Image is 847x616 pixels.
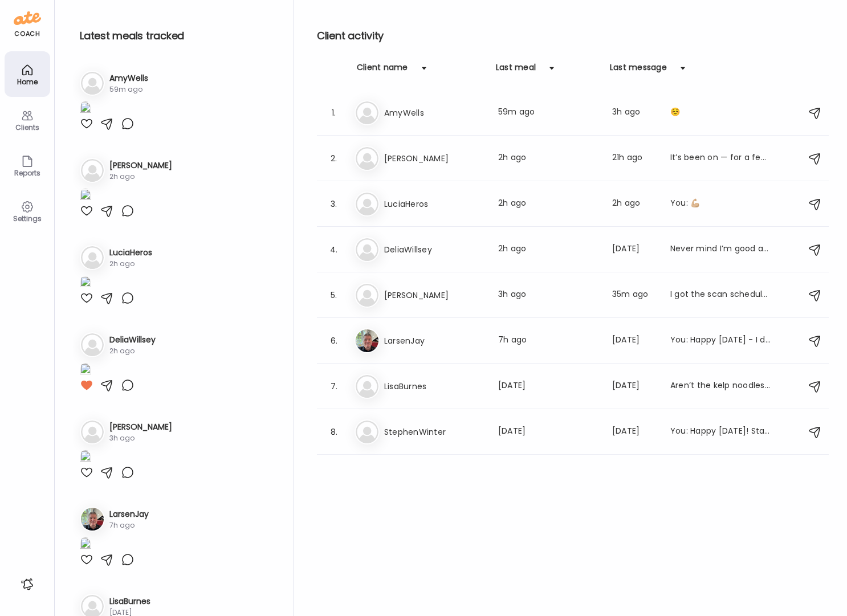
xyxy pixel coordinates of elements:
div: Client name [357,62,408,80]
h3: DeliaWillsey [109,334,156,346]
div: Last meal [496,62,536,80]
div: [DATE] [612,243,657,256]
img: bg-avatar-default.svg [81,72,104,95]
img: images%2FGHdhXm9jJtNQdLs9r9pbhWu10OF2%2FdZtjfXJkJw9sC3XHVSAk%2FfCznQ6AbWz9LY7NYK8cE_1080 [80,363,91,378]
div: 3h ago [109,433,172,443]
div: 2h ago [109,172,172,182]
h3: LuciaHeros [109,247,152,259]
img: bg-avatar-default.svg [356,101,378,124]
div: 59m ago [109,84,148,95]
img: ate [14,9,41,27]
img: bg-avatar-default.svg [81,421,104,443]
img: bg-avatar-default.svg [356,193,378,215]
div: coach [14,29,40,39]
div: You: Happy [DATE]! Stay on path this weekend with movement, hydration and think about the 80/20 r... [670,425,771,439]
div: 3h ago [498,288,598,302]
div: 2h ago [109,346,156,356]
img: images%2FpQclOzuQ2uUyIuBETuyLXmhsmXz1%2FsDzoDBehx5xYi40SR2dy%2FNNOxVzpqwfyUE7CWcWeK_1080 [80,537,91,553]
div: 2h ago [498,243,598,256]
h3: StephenWinter [384,425,484,439]
div: [DATE] [612,425,657,439]
div: Reports [7,169,48,177]
div: 8. [327,425,341,439]
div: ☺️ [670,106,771,120]
h3: DeliaWillsey [384,243,484,256]
img: bg-avatar-default.svg [356,421,378,443]
h3: [PERSON_NAME] [384,152,484,165]
img: bg-avatar-default.svg [356,238,378,261]
div: 2h ago [612,197,657,211]
img: bg-avatar-default.svg [356,375,378,398]
div: You: Happy [DATE] - I dont see an logging for [DATE] but it was a bit of a blood glucose rollerco... [670,334,771,348]
div: Aren’t the kelp noodles soooo good?? With pesto! [670,380,771,393]
div: 6. [327,334,341,348]
div: 7h ago [109,520,149,531]
div: [DATE] [612,334,657,348]
img: bg-avatar-default.svg [81,246,104,269]
img: images%2FIrNJUawwUnOTYYdIvOBtlFt5cGu2%2FMBM3ceUz8EombUn5Rwup%2FiItKxgJDkkB5AGG6nfV3_1080 [80,189,91,204]
div: 7h ago [498,334,598,348]
div: 3. [327,197,341,211]
div: Clients [7,124,48,131]
div: 59m ago [498,106,598,120]
img: bg-avatar-default.svg [356,284,378,307]
div: 4. [327,243,341,256]
img: avatars%2FpQclOzuQ2uUyIuBETuyLXmhsmXz1 [81,508,104,531]
h3: [PERSON_NAME] [384,288,484,302]
h2: Latest meals tracked [80,27,275,44]
img: avatars%2FpQclOzuQ2uUyIuBETuyLXmhsmXz1 [356,329,378,352]
h3: AmyWells [109,72,148,84]
img: images%2F1qYfsqsWO6WAqm9xosSfiY0Hazg1%2FhhEC9giefDJutQh8ldF7%2FJcqYKRGTgKS1zx7LuUp9_1080 [80,276,91,291]
h3: LuciaHeros [384,197,484,211]
div: Home [7,78,48,85]
h3: LarsenJay [384,334,484,348]
div: 2h ago [498,152,598,165]
div: 2h ago [109,259,152,269]
img: images%2FRBBRZGh5RPQEaUY8TkeQxYu8qlB3%2FeTKWqQb9X9MvbDkmbXQ4%2FHuDaK9dDkVz4w7Zsl2PX_1080 [80,450,91,466]
h3: [PERSON_NAME] [109,160,172,172]
div: 2h ago [498,197,598,211]
div: 2. [327,152,341,165]
div: [DATE] [498,380,598,393]
div: Never mind I’m good at 11 [670,243,771,256]
div: It’s been on — for a few hours [670,152,771,165]
h3: LarsenJay [109,508,149,520]
div: Last message [610,62,667,80]
div: 21h ago [612,152,657,165]
div: 3h ago [612,106,657,120]
div: 7. [327,380,341,393]
div: [DATE] [612,380,657,393]
div: 5. [327,288,341,302]
div: 35m ago [612,288,657,302]
div: [DATE] [498,425,598,439]
h3: AmyWells [384,106,484,120]
h2: Client activity [317,27,829,44]
h3: LisaBurnes [109,595,150,607]
img: images%2FVeJUmU9xL5OtfHQnXXq9YpklFl83%2FFLKOFd2canqi3f5L4Vme%2FL5LyCAbOTaZMUY5vwopo_1080 [80,101,91,117]
div: You: 💪🏼 [670,197,771,211]
div: Settings [7,215,48,222]
img: bg-avatar-default.svg [356,147,378,170]
div: I got the scan scheduled for [DATE] afternoon. [670,288,771,302]
div: 1. [327,106,341,120]
h3: [PERSON_NAME] [109,421,172,433]
img: bg-avatar-default.svg [81,333,104,356]
h3: LisaBurnes [384,380,484,393]
img: bg-avatar-default.svg [81,159,104,182]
